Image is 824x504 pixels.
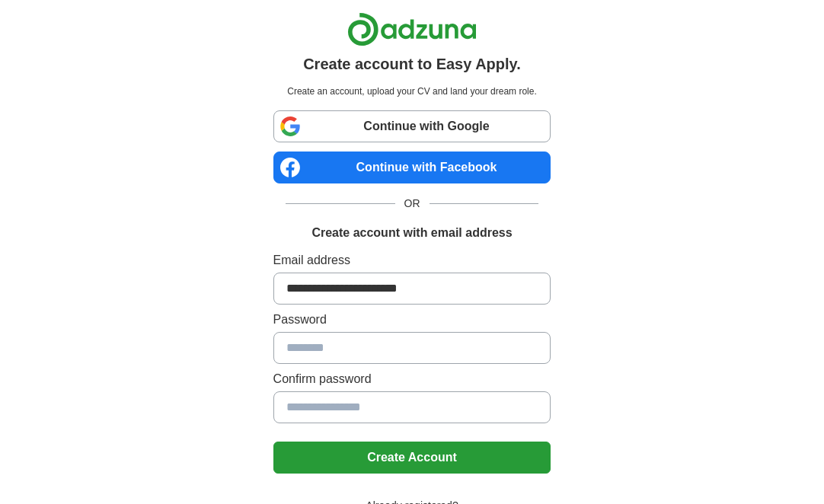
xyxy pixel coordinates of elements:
[273,152,551,183] a: Continue with Facebook
[395,196,430,212] span: OR
[347,12,477,46] img: Adzuna logo
[273,251,551,270] label: Email address
[273,442,551,474] button: Create Account
[276,85,548,98] p: Create an account, upload your CV and land your dream role.
[303,53,521,75] h1: Create account to Easy Apply.
[273,110,551,142] a: Continue with Google
[311,224,512,242] h1: Create account with email address
[273,370,551,388] label: Confirm password
[273,311,551,329] label: Password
